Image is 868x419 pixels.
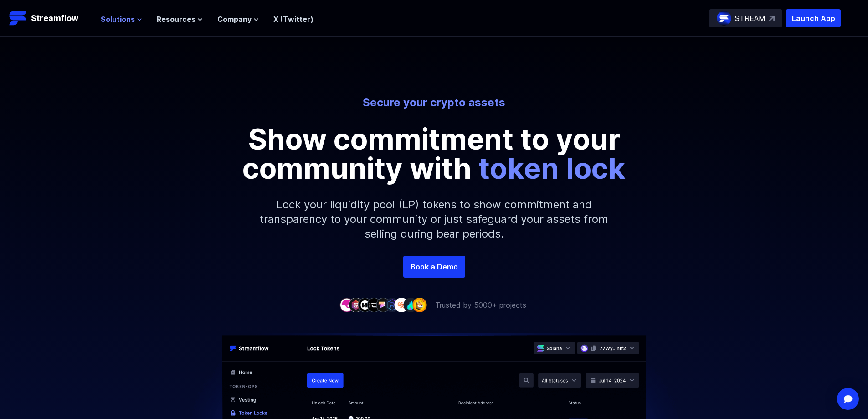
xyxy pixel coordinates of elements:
img: company-5 [376,298,390,312]
img: company-6 [385,298,400,312]
span: Company [217,14,252,25]
button: Launch App [786,9,841,27]
button: Solutions [101,14,142,25]
img: streamflow-logo-circle.png [717,11,731,26]
img: company-8 [403,298,418,312]
a: X (Twitter) [273,15,313,24]
img: company-3 [358,298,372,312]
img: company-2 [349,298,363,312]
img: company-9 [412,298,427,312]
span: Resources [157,14,195,25]
button: Company [217,14,259,25]
img: company-7 [394,298,409,312]
p: Show commitment to your community with [229,124,639,183]
img: company-4 [367,298,381,312]
span: Solutions [101,14,135,25]
p: Lock your liquidity pool (LP) tokens to show commitment and transparency to your community or jus... [238,183,630,256]
a: Streamflow [9,9,92,27]
button: Resources [157,14,203,25]
img: company-1 [339,298,354,312]
span: token lock [478,150,626,186]
a: STREAM [709,9,782,27]
p: Streamflow [31,12,78,25]
p: Trusted by 5000+ projects [435,300,526,310]
p: Secure your crypto assets [182,95,687,110]
p: STREAM [735,13,765,24]
img: Streamflow Logo [9,9,27,27]
img: top-right-arrow.svg [769,16,775,21]
a: Book a Demo [403,256,465,278]
div: Open Intercom Messenger [837,388,859,410]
